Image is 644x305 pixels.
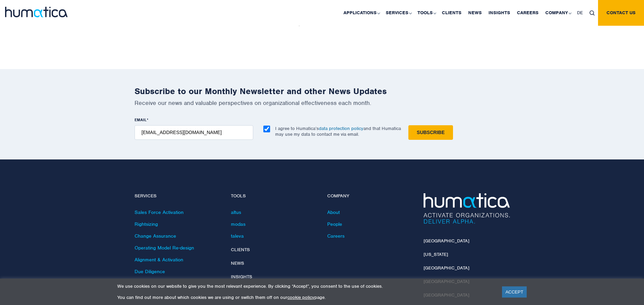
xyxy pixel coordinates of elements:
[502,286,527,298] a: ACCEPT
[275,126,401,137] p: I agree to Humatica’s and that Humatica may use my data to contact me via email.
[424,265,469,271] a: [GEOGRAPHIC_DATA]
[135,125,253,140] input: name@company.com
[135,245,194,251] a: Operating Model Re-design
[287,295,314,300] a: cookie policy
[231,221,245,227] a: modas
[5,7,68,17] img: logo
[327,193,413,199] h4: Company
[135,268,165,275] a: Due Diligence
[231,274,252,280] a: Insights
[408,125,453,140] input: Subscribe
[135,193,221,199] h4: Services
[327,209,340,215] a: About
[117,295,494,300] p: You can find out more about which cookies we are using or switch them off on our page.
[327,221,342,227] a: People
[135,117,147,123] span: EMAIL
[424,238,469,244] a: [GEOGRAPHIC_DATA]
[117,283,494,289] p: We use cookies on our website to give you the most relevant experience. By clicking “Accept”, you...
[231,260,244,266] a: News
[231,209,241,215] a: altus
[424,252,448,257] a: [US_STATE]
[327,233,344,239] a: Careers
[424,193,510,224] img: Humatica
[135,221,158,227] a: Rightsizing
[590,10,595,16] img: search_icon
[135,99,510,107] p: Receive our news and valuable perspectives on organizational effectiveness each month.
[577,10,583,16] span: DE
[135,233,176,239] a: Change Assurance
[135,257,183,263] a: Alignment & Activation
[263,126,270,132] input: I agree to Humatica’sdata protection policyand that Humatica may use my data to contact me via em...
[231,193,317,199] h4: Tools
[135,209,184,215] a: Sales Force Activation
[231,233,244,239] a: taleva
[231,247,250,253] a: Clients
[319,126,363,131] a: data protection policy
[135,86,510,96] h2: Subscribe to our Monthly Newsletter and other News Updates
